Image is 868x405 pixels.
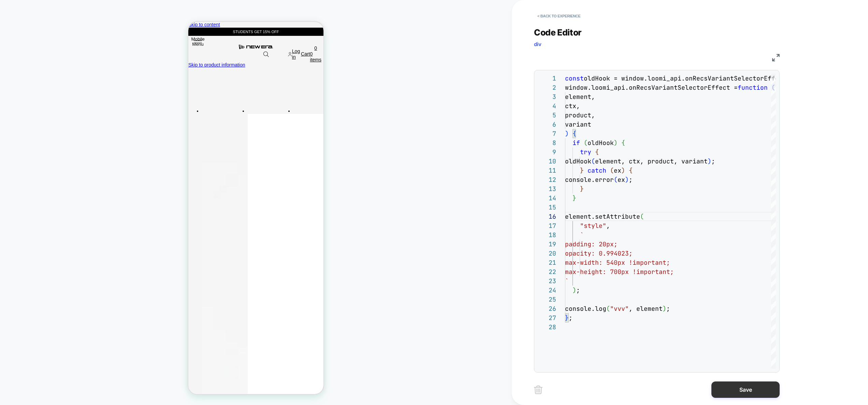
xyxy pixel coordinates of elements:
[708,157,711,165] span: )
[122,29,133,41] span: 0 items
[565,249,633,257] span: opacity: 0.994023;
[565,93,595,101] span: element,
[768,74,790,82] span: ffect;
[591,157,595,165] span: (
[116,27,130,38] a: Cart 0 items
[538,138,556,147] div: 8
[621,167,625,174] span: )
[640,213,644,220] span: (
[606,305,610,313] span: (
[538,295,556,304] div: 25
[580,231,584,239] span: `
[5,17,14,23] button: Menu
[580,185,584,193] span: }
[122,24,133,29] span: 0
[75,27,81,38] summary: Search
[595,148,599,156] span: {
[534,41,541,47] span: div
[711,381,780,398] button: Save
[538,249,556,258] div: 20
[113,29,121,35] span: Cart
[565,213,640,220] span: element.setAttribute
[573,130,576,138] span: {
[538,129,556,138] div: 7
[534,386,542,394] img: delete
[666,305,670,313] span: ;
[573,194,576,202] span: }
[711,157,715,165] span: ;
[565,130,569,138] span: )
[538,101,556,111] div: 4
[538,322,556,332] div: 28
[565,268,674,276] span: max-height: 700px !important;
[565,176,614,184] span: console.error
[538,221,556,230] div: 17
[538,286,556,295] div: 24
[588,139,614,147] span: oldHook
[538,184,556,193] div: 13
[625,176,629,184] span: )
[538,92,556,101] div: 3
[538,203,556,212] div: 15
[738,84,768,91] span: function
[565,74,584,82] span: const
[565,102,580,110] span: ctx,
[629,167,633,174] span: {
[538,74,556,83] div: 1
[50,23,85,27] a: New Era Cap homepage
[565,111,595,119] span: product,
[565,240,618,248] span: padding: 20px;
[573,286,576,294] span: )
[538,193,556,203] div: 14
[580,222,606,230] span: "style"
[16,5,30,11] span: Help
[538,157,556,166] div: 10
[614,176,618,184] span: (
[580,167,584,174] span: }
[584,74,768,82] span: oldHook = window.loomi_api.onRecsVariantSelectorE
[565,314,569,322] span: }
[618,176,625,184] span: ex
[573,139,580,147] span: if
[565,120,591,128] span: variant
[565,259,670,266] span: max-width: 540px !important;
[538,175,556,184] div: 12
[534,11,584,21] button: < Back to experience
[595,157,708,165] span: element, ctx, product, variant
[588,167,606,174] span: catch
[584,139,588,147] span: (
[104,27,113,38] span: Log in
[569,314,573,322] span: ;
[580,148,591,156] span: try
[565,277,569,285] span: `
[538,276,556,286] div: 23
[538,313,556,322] div: 27
[534,27,582,38] span: Code Editor
[538,267,556,276] div: 22
[538,212,556,221] div: 16
[538,83,556,92] div: 2
[538,304,556,313] div: 26
[538,240,556,249] div: 19
[629,176,633,184] span: ;
[83,27,97,38] a: Wishlist button
[614,167,621,174] span: ex
[772,54,780,61] img: fullscreen
[663,305,666,313] span: )
[538,166,556,175] div: 11
[565,305,606,313] span: console.log
[610,305,629,313] span: "vvv"
[610,167,614,174] span: (
[614,139,618,147] span: )
[629,305,663,313] span: , element
[621,139,625,147] span: {
[565,84,738,91] span: window.loomi_api.onRecsVariantSelectorEffect =
[576,286,580,294] span: ;
[538,111,556,120] div: 5
[538,147,556,157] div: 9
[100,27,113,38] a: Log in
[565,157,591,165] span: oldHook
[538,120,556,129] div: 6
[606,222,610,230] span: ,
[538,230,556,240] div: 18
